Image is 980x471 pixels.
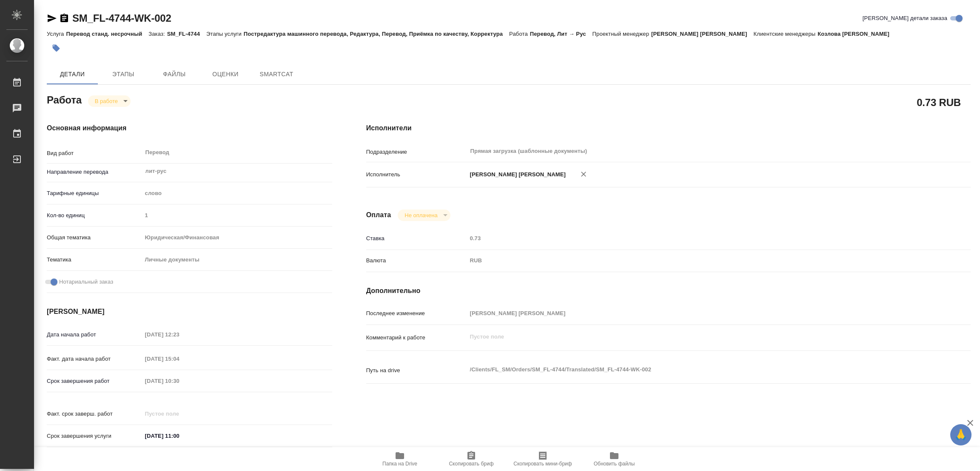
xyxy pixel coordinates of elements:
p: Этапы услуги [206,31,244,37]
p: SM_FL-4744 [167,31,206,37]
h2: 0.73 RUB [917,95,961,109]
span: Скопировать бриф [449,461,493,467]
input: Пустое поле [142,328,217,341]
button: В работе [92,98,120,105]
h4: Оплата [366,210,391,220]
button: Скопировать мини-бриф [507,447,578,471]
p: Кол-во единиц [47,211,142,220]
p: Клиентские менеджеры [754,31,818,37]
span: 🙏 [954,426,968,444]
span: Детали [52,69,93,80]
p: Постредактура машинного перевода, Редактура, Перевод, Приёмка по качеству, Корректура [244,31,509,37]
div: Юридическая/Финансовая [142,230,332,245]
span: Этапы [103,69,144,80]
span: Скопировать мини-бриф [513,461,572,467]
button: Скопировать ссылку [59,13,69,23]
a: SM_FL-4744-WK-002 [72,12,171,24]
p: Перевод станд. несрочный [66,31,148,37]
div: RUB [467,253,920,268]
input: Пустое поле [467,232,920,244]
button: Папка на Drive [364,447,436,471]
textarea: /Clients/FL_SM/Orders/SM_FL-4744/Translated/SM_FL-4744-WK-002 [467,362,920,377]
p: Исполнитель [366,170,467,179]
p: Последнее изменение [366,309,467,318]
h4: Основная информация [47,123,332,133]
p: Перевод, Лит → Рус [530,31,593,37]
h4: Исполнители [366,123,971,133]
span: Нотариальный заказ [59,278,113,286]
p: Работа [509,31,530,37]
p: [PERSON_NAME] [PERSON_NAME] [651,31,754,37]
button: Не оплачена [402,212,440,219]
button: Скопировать бриф [436,447,507,471]
p: Тарифные единицы [47,189,142,198]
p: Заказ: [148,31,167,37]
span: SmartCat [256,69,297,80]
input: Пустое поле [142,375,217,387]
p: Срок завершения услуги [47,432,142,440]
p: Общая тематика [47,233,142,242]
div: слово [142,186,332,201]
button: Скопировать ссылку для ЯМессенджера [47,13,57,23]
p: Валюта [366,256,467,265]
h4: Дополнительно [366,286,971,296]
p: Дата начала работ [47,330,142,339]
p: Тематика [47,256,142,264]
p: [PERSON_NAME] [PERSON_NAME] [467,170,566,179]
span: Папка на Drive [382,461,417,467]
p: Факт. срок заверш. работ [47,410,142,418]
span: [PERSON_NAME] детали заказа [863,14,947,23]
p: Ставка [366,234,467,243]
div: Личные документы [142,253,332,267]
input: Пустое поле [142,353,217,365]
button: Добавить тэг [47,39,66,57]
p: Подразделение [366,148,467,156]
div: В работе [88,95,131,107]
p: Путь на drive [366,366,467,375]
button: Удалить исполнителя [574,165,593,184]
p: Вид работ [47,149,142,158]
div: В работе [398,210,450,221]
h2: Работа [47,92,82,107]
p: Услуга [47,31,66,37]
button: Обновить файлы [578,447,650,471]
input: Пустое поле [142,408,217,420]
input: Пустое поле [142,209,332,221]
p: Проектный менеджер [593,31,651,37]
span: Обновить файлы [594,461,635,467]
input: ✎ Введи что-нибудь [142,430,217,442]
p: Козлова [PERSON_NAME] [818,31,896,37]
p: Срок завершения работ [47,377,142,385]
p: Комментарий к работе [366,333,467,342]
p: Направление перевода [47,168,142,176]
span: Файлы [154,69,195,80]
h4: [PERSON_NAME] [47,307,332,317]
input: Пустое поле [467,307,920,319]
span: Оценки [205,69,246,80]
p: Факт. дата начала работ [47,355,142,363]
button: 🙏 [950,424,971,445]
